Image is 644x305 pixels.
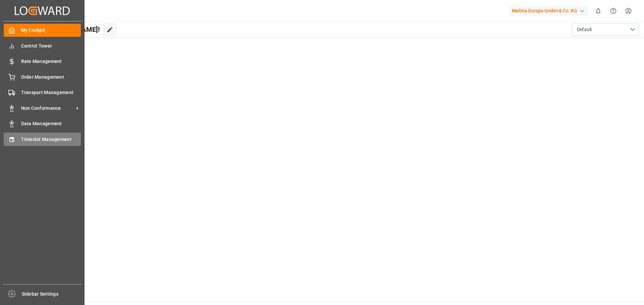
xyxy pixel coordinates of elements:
[4,55,81,68] a: Rate Management
[21,43,81,50] span: Control Tower
[21,58,81,65] span: Rate Management
[509,4,591,17] button: Melitta Europa GmbH & Co. KG
[21,74,81,81] span: Order Management
[509,6,588,16] div: Melitta Europa GmbH & Co. KG
[577,26,592,33] span: Default
[4,133,81,146] a: Timeslot Management
[606,3,621,18] button: Help Center
[21,136,81,143] span: Timeslot Management
[572,23,639,36] button: open menu
[4,39,81,52] a: Control Tower
[4,86,81,99] a: Transport Management
[4,117,81,130] a: Data Management
[21,89,81,96] span: Transport Management
[21,120,81,127] span: Data Management
[21,27,81,34] span: My Cockpit
[22,291,82,298] span: Sidebar Settings
[21,105,74,112] span: Non Conformance
[591,3,606,18] button: show 0 new notifications
[4,24,81,37] a: My Cockpit
[4,70,81,83] a: Order Management
[28,23,100,36] span: Hello [PERSON_NAME]!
